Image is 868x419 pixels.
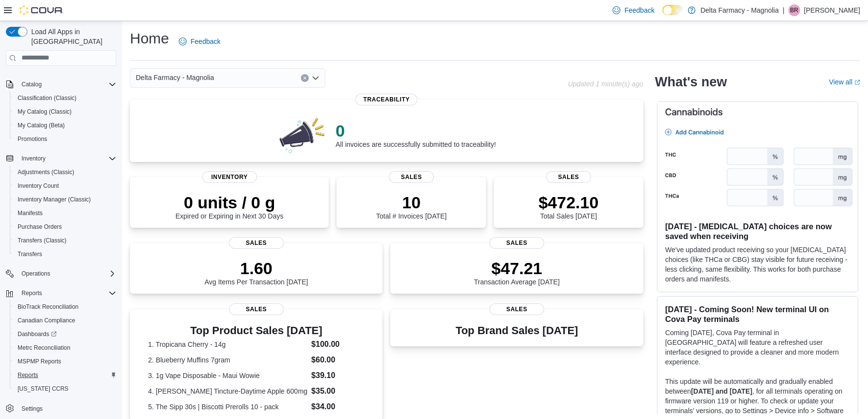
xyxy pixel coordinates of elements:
a: Adjustments (Classic) [14,166,78,178]
span: [US_STATE] CCRS [18,385,68,393]
button: Inventory Count [10,179,120,193]
p: 0 [336,121,496,140]
span: BR [790,4,799,16]
div: Total Sales [DATE] [538,193,598,220]
a: Dashboards [10,327,120,341]
a: Manifests [14,207,46,219]
button: Settings [2,401,120,416]
span: Promotions [18,135,47,143]
span: Catalog [21,80,42,88]
a: Classification (Classic) [14,92,81,104]
dd: $100.00 [311,339,364,350]
button: [US_STATE] CCRS [10,382,120,396]
p: $47.21 [474,259,560,278]
img: Cova [20,5,64,15]
h3: [DATE] - [MEDICAL_DATA] choices are now saved when receiving [665,221,850,241]
button: Manifests [10,206,120,220]
div: Avg Items Per Transaction [DATE] [205,259,308,286]
a: [US_STATE] CCRS [14,383,72,395]
a: MSPMP Reports [14,356,65,367]
span: Sales [546,171,591,183]
button: Reports [10,368,120,382]
p: Coming [DATE], Cova Pay terminal in [GEOGRAPHIC_DATA] will feature a refreshed user interface des... [665,328,850,367]
button: Canadian Compliance [10,314,120,327]
h1: Home [130,29,169,48]
span: My Catalog (Classic) [14,106,116,118]
p: 10 [376,193,446,212]
button: Operations [2,267,120,280]
strong: [DATE] and [DATE] [691,387,752,395]
p: Updated 1 minute(s) ago [568,80,643,88]
h2: What's new [655,74,727,90]
span: Canadian Compliance [14,315,116,326]
a: Feedback [609,0,658,20]
span: Traceability [356,94,418,105]
span: Classification (Classic) [14,92,116,104]
span: Promotions [14,133,116,145]
span: BioTrack Reconciliation [18,303,79,311]
button: Reports [18,287,46,299]
span: Transfers (Classic) [18,237,66,244]
button: Catalog [2,78,120,91]
a: Inventory Manager (Classic) [14,194,95,205]
button: Inventory [18,153,49,164]
dt: 3. 1g Vape Disposable - Maui Wowie [148,371,307,380]
div: All invoices are successfully submitted to traceability! [336,121,496,148]
span: Operations [18,268,116,279]
button: Catalog [18,79,45,90]
a: Promotions [14,133,51,145]
a: Settings [18,403,46,415]
span: Transfers (Classic) [14,235,116,246]
dd: $35.00 [311,385,364,397]
button: Inventory Manager (Classic) [10,193,120,206]
span: Delta Farmacy - Magnolia [136,72,214,83]
span: My Catalog (Beta) [14,120,116,131]
span: Sales [229,303,284,315]
div: Expired or Expiring in Next 30 Days [175,193,283,220]
span: Inventory [21,155,45,162]
div: Brandon Riggio [788,4,800,16]
span: Feedback [624,5,654,15]
span: Reports [18,371,38,379]
p: $472.10 [538,193,598,212]
span: Metrc Reconciliation [18,344,70,352]
span: Inventory Count [14,180,116,192]
h3: Top Product Sales [DATE] [148,325,364,337]
span: Settings [18,402,116,415]
a: Purchase Orders [14,221,66,233]
span: Transfers [14,248,116,260]
p: 0 units / 0 g [175,193,283,212]
input: Dark Mode [662,5,683,15]
span: Purchase Orders [18,223,62,231]
a: Feedback [175,32,224,51]
button: Transfers (Classic) [10,234,120,247]
a: Dashboards [14,328,61,340]
h3: Top Brand Sales [DATE] [456,325,578,337]
span: Inventory [18,153,116,164]
button: BioTrack Reconciliation [10,300,120,314]
span: Catalog [18,79,116,90]
span: Operations [21,270,50,278]
span: Adjustments (Classic) [14,166,116,178]
span: Inventory [202,171,257,183]
span: Load All Apps in [GEOGRAPHIC_DATA] [27,27,116,46]
p: 1.60 [205,259,308,278]
span: Dashboards [18,330,57,338]
button: Inventory [2,152,120,165]
span: Purchase Orders [14,221,116,233]
a: Reports [14,369,42,381]
div: Total # Invoices [DATE] [376,193,446,220]
svg: External link [854,80,860,85]
span: Adjustments (Classic) [18,168,74,176]
span: Settings [21,405,42,413]
a: BioTrack Reconciliation [14,301,83,313]
span: MSPMP Reports [18,358,61,365]
span: Sales [389,171,434,183]
a: My Catalog (Beta) [14,120,69,131]
button: MSPMP Reports [10,355,120,368]
dd: $60.00 [311,354,364,366]
span: BioTrack Reconciliation [14,301,116,313]
span: Manifests [14,207,116,219]
span: Metrc Reconciliation [14,342,116,354]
